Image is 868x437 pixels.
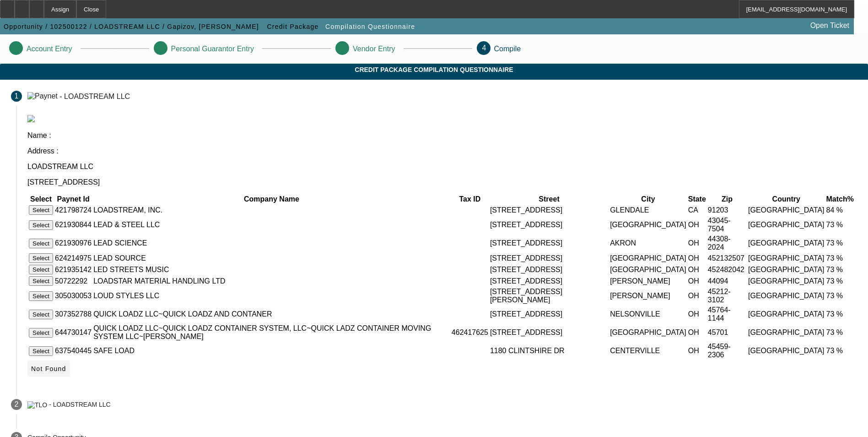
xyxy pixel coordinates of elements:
[688,324,706,341] td: OH
[27,361,70,377] button: Not Found
[609,324,687,341] td: [GEOGRAPHIC_DATA]
[707,324,747,341] td: 45701
[27,45,72,53] p: Account Entry
[826,324,854,341] td: 73 %
[826,287,854,305] td: 73 %
[707,287,747,305] td: 45212-3102
[748,287,825,305] td: [GEOGRAPHIC_DATA]
[29,291,53,301] button: Select
[826,276,854,286] td: 73 %
[54,287,92,305] td: 305030053
[826,342,854,360] td: 73 %
[490,342,609,360] td: 1180 CLINTSHIRE DR
[490,253,609,263] td: [STREET_ADDRESS]
[490,195,609,204] th: Street
[609,253,687,263] td: [GEOGRAPHIC_DATA]
[490,324,609,341] td: [STREET_ADDRESS]
[29,310,53,319] button: Select
[707,342,747,360] td: 45459-2306
[451,195,489,204] th: Tax ID
[826,195,854,204] th: Match%
[267,23,318,30] span: Credit Package
[490,235,609,252] td: [STREET_ADDRESS]
[609,216,687,234] td: [GEOGRAPHIC_DATA]
[54,195,92,204] th: Paynet Id
[93,235,450,252] td: LEAD SCIENCE
[323,18,417,35] button: Compilation Questionnaire
[688,264,706,275] td: OH
[29,253,53,263] button: Select
[748,195,825,204] th: Country
[93,342,450,360] td: SAFE LOAD
[609,235,687,252] td: AKRON
[482,44,486,52] span: 4
[490,287,609,305] td: [STREET_ADDRESS][PERSON_NAME]
[93,205,450,215] td: LOADSTREAM, INC.
[171,45,254,53] p: Personal Guarantor Entry
[29,265,53,274] button: Select
[54,342,92,360] td: 637540445
[29,346,53,356] button: Select
[707,205,747,215] td: 91203
[93,287,450,305] td: LOUD STYLES LLC
[609,276,687,286] td: [PERSON_NAME]
[264,18,321,35] button: Credit Package
[27,131,857,140] p: Name :
[688,306,706,323] td: OH
[54,306,92,323] td: 307352788
[609,195,687,204] th: City
[748,342,825,360] td: [GEOGRAPHIC_DATA]
[609,306,687,323] td: NELSONVILLE
[27,147,857,155] p: Address :
[707,195,747,204] th: Zip
[93,264,450,275] td: LED STREETS MUSIC
[54,264,92,275] td: 621935142
[54,324,92,341] td: 644730147
[54,216,92,234] td: 621930844
[688,235,706,252] td: OH
[27,115,35,122] img: paynet_logo.jpg
[15,400,19,409] span: 2
[490,205,609,215] td: [STREET_ADDRESS]
[27,92,58,100] img: Paynet
[609,264,687,275] td: [GEOGRAPHIC_DATA]
[27,401,47,409] img: TLO
[490,264,609,275] td: [STREET_ADDRESS]
[54,235,92,252] td: 621930976
[29,239,53,248] button: Select
[49,401,111,409] div: - LOADSTREAM LLC
[748,205,825,215] td: [GEOGRAPHIC_DATA]
[707,306,747,323] td: 45764-1144
[748,253,825,263] td: [GEOGRAPHIC_DATA]
[93,216,450,234] td: LEAD & STEEL LLC
[29,220,53,230] button: Select
[93,276,450,286] td: LOADSTAR MATERIAL HANDLING LTD
[826,253,854,263] td: 73 %
[29,276,53,286] button: Select
[688,287,706,305] td: OH
[93,195,450,204] th: Company Name
[59,92,130,100] div: - LOADSTREAM LLC
[807,18,853,33] a: Open Ticket
[29,205,53,215] button: Select
[325,23,415,30] span: Compilation Questionnaire
[688,216,706,234] td: OH
[748,216,825,234] td: [GEOGRAPHIC_DATA]
[54,205,92,215] td: 421798724
[93,324,450,341] td: QUICK LOADZ LLC~QUICK LOADZ CONTAINER SYSTEM, LLC~QUICK LADZ CONTAINER MOVING SYSTEM LLC~[PERSON_...
[707,253,747,263] td: 452132507
[54,276,92,286] td: 50722292
[826,216,854,234] td: 73 %
[707,264,747,275] td: 452482042
[707,276,747,286] td: 44094
[688,276,706,286] td: OH
[93,306,450,323] td: QUICK LOADZ LLC~QUICK LOADZ AND CONTANER
[748,306,825,323] td: [GEOGRAPHIC_DATA]
[353,45,395,53] p: Vendor Entry
[451,324,489,341] td: 462417625
[688,195,706,204] th: State
[29,328,53,338] button: Select
[609,205,687,215] td: GLENDALE
[490,306,609,323] td: [STREET_ADDRESS]
[826,264,854,275] td: 73 %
